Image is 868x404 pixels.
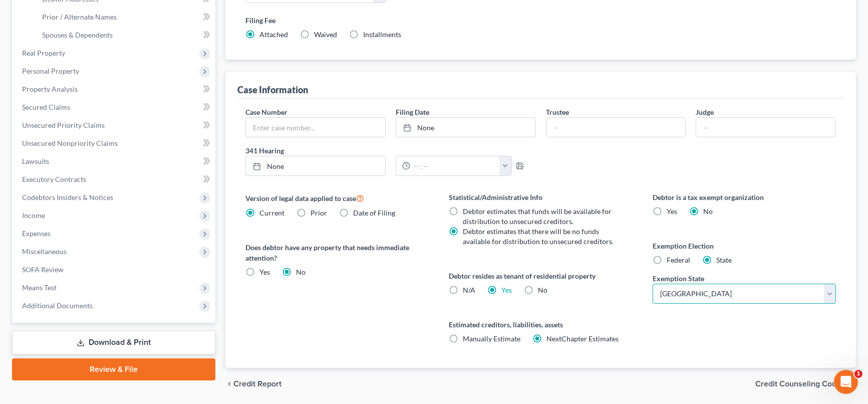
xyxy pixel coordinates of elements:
[14,261,215,279] a: SOFA Review
[22,103,70,111] span: Secured Claims
[233,380,281,388] span: Credit Report
[12,331,215,354] a: Download & Print
[463,207,612,226] span: Debtor estimates that funds will be available for distribution to unsecured creditors.
[246,156,385,175] a: None
[296,268,306,276] span: No
[22,229,51,238] span: Expenses
[463,286,476,294] span: N/A
[396,118,535,137] a: None
[259,209,284,217] span: Current
[14,170,215,188] a: Executory Contracts
[22,301,93,310] span: Additional Documents
[14,116,215,134] a: Unsecured Priority Claims
[502,286,512,294] a: Yes
[34,26,215,44] a: Spouses & Dependents
[22,67,79,75] span: Personal Property
[22,211,45,220] span: Income
[42,31,113,39] span: Spouses & Dependents
[22,121,105,129] span: Unsecured Priority Claims
[225,380,233,388] i: chevron_left
[245,15,836,26] label: Filing Fee
[14,98,215,116] a: Secured Claims
[22,265,64,274] span: SOFA Review
[34,8,215,26] a: Prior / Alternate Names
[353,209,395,217] span: Date of Filing
[696,107,714,117] label: Judge
[463,334,521,343] span: Manually Estimate
[396,107,429,117] label: Filing Date
[410,156,500,175] input: -- : --
[14,80,215,98] a: Property Analysis
[225,380,281,388] button: chevron_left Credit Report
[653,192,836,203] label: Debtor is a tax exempt organization
[449,319,633,330] label: Estimated creditors, liabilities, assets
[449,271,633,281] label: Debtor resides as tenant of residential property
[22,175,86,183] span: Executory Contracts
[755,380,856,388] button: Credit Counseling Course chevron_right
[546,118,686,137] input: --
[22,283,57,292] span: Means Test
[834,370,858,394] iframe: Intercom live chat
[547,334,619,343] span: NextChapter Estimates
[546,107,569,117] label: Trustee
[716,256,732,264] span: State
[22,193,113,201] span: Codebtors Insiders & Notices
[311,209,327,217] span: Prior
[245,192,429,204] label: Version of legal data applied to case
[755,380,848,388] span: Credit Counseling Course
[653,273,704,284] label: Exemption State
[22,247,67,256] span: Miscellaneous
[245,242,429,263] label: Does debtor have any property that needs immediate attention?
[246,118,385,137] input: Enter case number...
[363,30,401,39] span: Installments
[538,286,548,294] span: No
[259,268,270,276] span: Yes
[463,227,614,246] span: Debtor estimates that there will be no funds available for distribution to unsecured creditors.
[12,358,215,380] a: Review & File
[237,84,308,96] div: Case Information
[703,207,713,216] span: No
[667,207,677,216] span: Yes
[22,157,49,165] span: Lawsuits
[245,107,287,117] label: Case Number
[667,256,690,264] span: Federal
[653,241,836,251] label: Exemption Election
[449,192,633,203] label: Statistical/Administrative Info
[22,139,118,147] span: Unsecured Nonpriority Claims
[14,152,215,170] a: Lawsuits
[22,49,65,57] span: Real Property
[14,134,215,152] a: Unsecured Nonpriority Claims
[259,30,288,39] span: Attached
[22,85,78,93] span: Property Analysis
[854,370,862,378] span: 1
[696,118,835,137] input: --
[240,145,540,156] label: 341 Hearing
[314,30,337,39] span: Waived
[42,13,117,21] span: Prior / Alternate Names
